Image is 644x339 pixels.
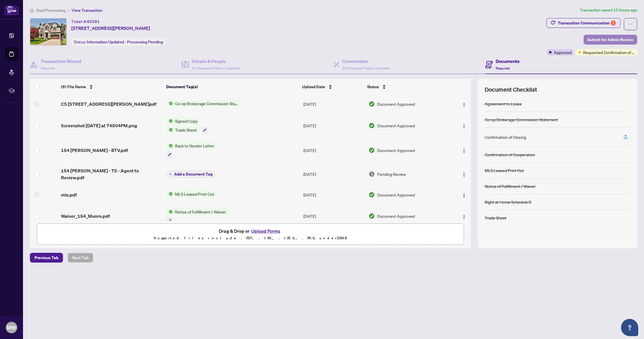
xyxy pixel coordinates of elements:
span: plus [169,173,172,176]
span: 154 [PERSON_NAME] - TS - Agent to Review.pdf [61,167,162,181]
button: Logo [459,169,469,179]
img: Status Icon [166,100,173,107]
span: 154 [PERSON_NAME] - BTV.pdf [61,147,128,154]
span: Document Approved [377,147,415,153]
span: Previous Tab [34,253,58,262]
button: Status IconNotice of Fulfillment / Waiver [166,209,228,224]
span: [STREET_ADDRESS][PERSON_NAME] [71,25,150,32]
span: Drag & Drop or [219,227,282,235]
span: Required [41,66,55,70]
span: 2/2 Required Fields Completed [192,66,239,70]
img: Document Status [369,122,375,129]
button: Transaction Communication2 [546,18,620,28]
button: Submit for Admin Review [584,35,637,45]
div: Status: [71,38,165,46]
span: Status [367,84,379,90]
img: Logo [462,215,466,219]
div: Trade Sheet [485,215,507,221]
span: MLS Leased Print Out [173,191,216,197]
span: Add a Document Tag [174,172,212,176]
img: Logo [462,193,466,198]
div: 2 [611,20,616,26]
span: Document Approved [377,213,415,219]
td: [DATE] [301,163,366,186]
td: [DATE] [301,113,366,138]
span: Drag & Drop orUpload FormsSupported files include .PDF, .JPG, .JPEG, .PNG under25MB [37,224,464,245]
img: Logo [462,103,466,107]
span: 45581 [87,19,100,24]
button: Open asap [621,319,638,336]
span: Required [496,66,509,70]
h4: Transaction Wizard [41,58,81,65]
div: Transaction Communication [558,18,616,28]
button: Next Tab [68,253,93,263]
span: ellipsis [628,22,632,26]
button: Status IconBack to Vendor Letter [166,142,216,158]
span: Information Updated - Processing Pending [87,39,163,45]
span: (9) File Name [61,84,86,90]
img: Document Status [369,213,375,219]
span: Requested Confirmation of Closing [583,49,635,55]
th: Document Tag(s) [164,79,300,95]
span: Deal Processing [36,8,65,13]
img: Status Icon [166,118,173,124]
span: 2/2 Required Fields Completed [342,66,390,70]
span: Co-op Brokerage Commission Statement [173,100,241,107]
span: Pending Review [377,171,406,177]
div: Ticket #: [71,18,100,25]
button: Logo [459,99,469,109]
button: Status IconSigned CopyStatus IconTrade Sheet [166,118,208,133]
button: Previous Tab [30,253,63,263]
div: Right at Home Schedule B [485,199,531,205]
th: Upload Date [300,79,365,95]
div: Confirmation of Closing [485,134,526,140]
article: Transaction saved 10 hours ago [580,7,637,14]
img: Document Status [369,171,375,177]
div: MLS Leased Print Out [485,167,524,174]
div: Co-op Brokerage Commission Statement [485,116,558,123]
button: Logo [459,121,469,130]
li: / [68,7,69,14]
img: Status Icon [166,209,173,215]
span: Back to Vendor Letter [173,142,216,149]
span: Notice of Fulfillment / Waiver [173,209,228,215]
img: logo [5,4,18,15]
td: [DATE] [301,138,366,163]
span: CS [STREET_ADDRESS][PERSON_NAME]pdf [61,101,156,107]
span: Document Approved [377,122,415,129]
span: Document Approved [377,192,415,198]
th: (9) File Name [59,79,164,95]
img: Status Icon [166,142,173,149]
button: Status IconCo-op Brokerage Commission Statement [166,100,241,107]
span: Trade Sheet [173,127,199,133]
td: [DATE] [301,204,366,229]
img: Document Status [369,101,375,107]
td: [DATE] [301,186,366,204]
span: home [30,8,34,12]
img: Status Icon [166,191,173,197]
span: Upload Date [302,84,325,90]
button: Add a Document Tag [166,171,215,178]
td: [DATE] [301,95,366,113]
p: Supported files include .PDF, .JPG, .JPEG, .PNG under 25 MB [41,235,460,242]
button: Status IconMLS Leased Print Out [166,191,216,197]
span: Approved [554,49,572,55]
img: Document Status [369,192,375,198]
button: Logo [459,190,469,199]
span: mls.pdf [61,191,77,198]
button: Upload Forms [250,227,282,235]
img: Status Icon [166,127,173,133]
span: Submit for Admin Review [587,35,633,44]
span: Signed Copy [173,118,200,124]
span: View Transaction [72,8,102,13]
img: Logo [462,124,466,129]
span: Document Checklist [485,86,537,94]
h4: Commission [342,58,390,65]
span: MW [7,323,16,332]
img: Document Status [369,147,375,153]
button: Logo [459,146,469,155]
span: Waiver_154_Munro.pdf [61,213,110,219]
div: Agreement to Lease [485,101,522,107]
h4: Details & People [192,58,239,65]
